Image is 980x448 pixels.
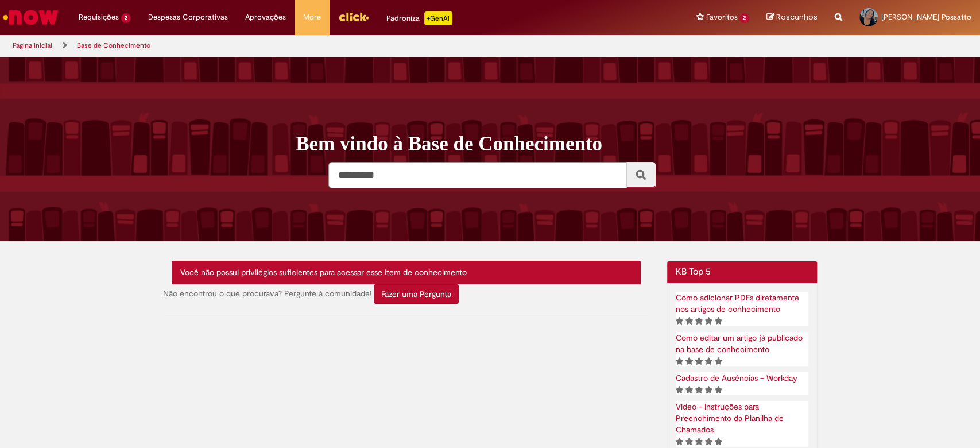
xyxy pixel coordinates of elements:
[685,438,693,446] i: 2
[328,162,627,188] input: Pesquisar
[296,132,826,156] h1: Bem vindo à Base de Conhecimento
[374,288,459,298] a: Fazer uma Pergunta
[374,284,459,304] button: Fazer uma Pergunta
[386,11,452,25] div: Padroniza
[121,13,131,23] span: 2
[715,357,722,365] i: 5
[695,317,703,325] i: 3
[338,8,369,25] img: click_logo_yellow_360x200.png
[705,438,712,446] i: 4
[695,357,703,365] i: 3
[705,386,712,394] i: 4
[79,11,119,23] span: Requisições
[13,41,52,50] a: Página inicial
[705,317,712,325] i: 4
[1,6,60,29] img: ServiceNow
[163,288,371,298] span: Não encontrou o que procurava? Pergunte à comunidade!
[739,13,749,23] span: 2
[676,438,683,446] i: 1
[705,357,712,365] i: 4
[706,11,737,23] span: Favoritos
[676,373,797,383] a: Artigo, Cadastro de Ausências – Workday, classificação de 5 estrelas
[676,333,803,354] a: Artigo, Como editar um artigo já publicado na base de conhecimento , classificação de 5 estrelas
[676,401,784,435] a: Artigo, Video - Instruções para Preenchimento da Planilha de Chamados, classificação de 5 estrelas
[676,317,683,325] i: 1
[77,41,150,50] a: Base de Conhecimento
[424,11,452,25] p: +GenAi
[676,386,683,394] i: 1
[685,386,693,394] i: 2
[685,357,693,365] i: 2
[172,261,641,284] div: Você não possui privilégios suficientes para acessar esse item de conhecimento
[676,292,799,314] a: Artigo, Como adicionar PDFs diretamente nos artigos de conhecimento , classificação de 5 estrelas
[303,11,321,23] span: More
[626,162,656,188] button: Pesquisar
[715,317,722,325] i: 5
[715,386,722,394] i: 5
[676,267,808,277] h2: KB Top 5
[676,357,683,365] i: 1
[766,12,818,23] a: Rascunhos
[776,11,818,22] span: Rascunhos
[695,438,703,446] i: 3
[9,35,645,56] ul: Trilhas de página
[245,11,286,23] span: Aprovações
[715,438,722,446] i: 5
[685,317,693,325] i: 2
[695,386,703,394] i: 3
[148,11,228,23] span: Despesas Corporativas
[881,12,971,22] span: [PERSON_NAME] Possatto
